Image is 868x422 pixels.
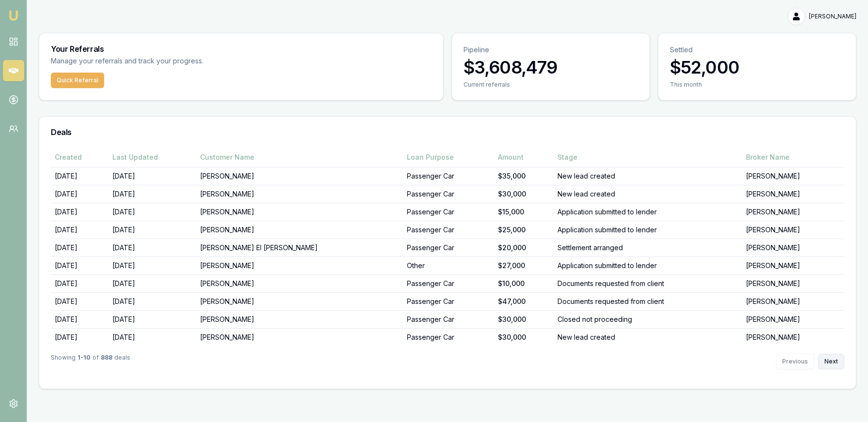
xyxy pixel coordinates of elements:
[554,185,742,203] td: New lead created
[77,354,91,369] strong: 1 - 10
[196,221,403,239] td: [PERSON_NAME]
[51,167,108,185] td: [DATE]
[670,58,844,77] h3: $52,000
[51,73,104,88] button: Quick Referral
[464,45,638,55] p: Pipeline
[403,256,494,274] td: Other
[108,274,196,292] td: [DATE]
[742,221,844,239] td: [PERSON_NAME]
[746,152,840,162] div: Broker Name
[554,274,742,292] td: Documents requested from client
[403,310,494,328] td: Passenger Car
[809,13,856,20] span: [PERSON_NAME]
[407,152,490,162] div: Loan Purpose
[196,256,403,274] td: [PERSON_NAME]
[108,256,196,274] td: [DATE]
[51,310,108,328] td: [DATE]
[554,292,742,310] td: Documents requested from client
[108,203,196,221] td: [DATE]
[196,185,403,203] td: [PERSON_NAME]
[51,221,108,239] td: [DATE]
[403,239,494,256] td: Passenger Car
[108,328,196,346] td: [DATE]
[403,221,494,239] td: Passenger Car
[554,256,742,274] td: Application submitted to lender
[554,310,742,328] td: Closed not proceeding
[200,152,399,162] div: Customer Name
[108,221,196,239] td: [DATE]
[196,239,403,256] td: [PERSON_NAME] El [PERSON_NAME]
[498,189,549,199] div: $30,000
[498,243,549,253] div: $20,000
[464,58,638,77] h3: $3,608,479
[196,203,403,221] td: [PERSON_NAME]
[403,328,494,346] td: Passenger Car
[108,167,196,185] td: [DATE]
[51,45,432,53] h3: Your Referrals
[112,152,192,162] div: Last Updated
[196,310,403,328] td: [PERSON_NAME]
[403,185,494,203] td: Passenger Car
[742,167,844,185] td: [PERSON_NAME]
[108,310,196,328] td: [DATE]
[742,256,844,274] td: [PERSON_NAME]
[670,45,844,55] p: Settled
[742,185,844,203] td: [PERSON_NAME]
[108,292,196,310] td: [DATE]
[403,274,494,292] td: Passenger Car
[558,152,738,162] div: Stage
[51,354,130,369] div: Showing of deals
[196,328,403,346] td: [PERSON_NAME]
[55,152,105,162] div: Created
[742,239,844,256] td: [PERSON_NAME]
[51,292,108,310] td: [DATE]
[498,225,549,235] div: $25,000
[554,239,742,256] td: Settlement arranged
[51,239,108,256] td: [DATE]
[498,261,549,271] div: $27,000
[51,56,299,67] p: Manage your referrals and track your progress.
[818,354,844,369] button: Next
[498,207,549,217] div: $15,000
[196,167,403,185] td: [PERSON_NAME]
[498,152,549,162] div: Amount
[403,203,494,221] td: Passenger Car
[51,274,108,292] td: [DATE]
[108,185,196,203] td: [DATE]
[498,315,549,324] div: $30,000
[196,292,403,310] td: [PERSON_NAME]
[51,128,844,136] h3: Deals
[101,354,112,369] strong: 888
[108,239,196,256] td: [DATE]
[554,221,742,239] td: Application submitted to lender
[8,10,19,21] img: emu-icon-u.png
[464,81,638,89] div: Current referrals
[498,297,549,306] div: $47,000
[670,81,844,89] div: This month
[742,328,844,346] td: [PERSON_NAME]
[742,274,844,292] td: [PERSON_NAME]
[498,279,549,288] div: $10,000
[554,328,742,346] td: New lead created
[742,292,844,310] td: [PERSON_NAME]
[51,203,108,221] td: [DATE]
[196,274,403,292] td: [PERSON_NAME]
[498,332,549,342] div: $30,000
[742,310,844,328] td: [PERSON_NAME]
[51,185,108,203] td: [DATE]
[742,203,844,221] td: [PERSON_NAME]
[51,256,108,274] td: [DATE]
[51,328,108,346] td: [DATE]
[554,203,742,221] td: Application submitted to lender
[498,171,549,181] div: $35,000
[403,292,494,310] td: Passenger Car
[403,167,494,185] td: Passenger Car
[554,167,742,185] td: New lead created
